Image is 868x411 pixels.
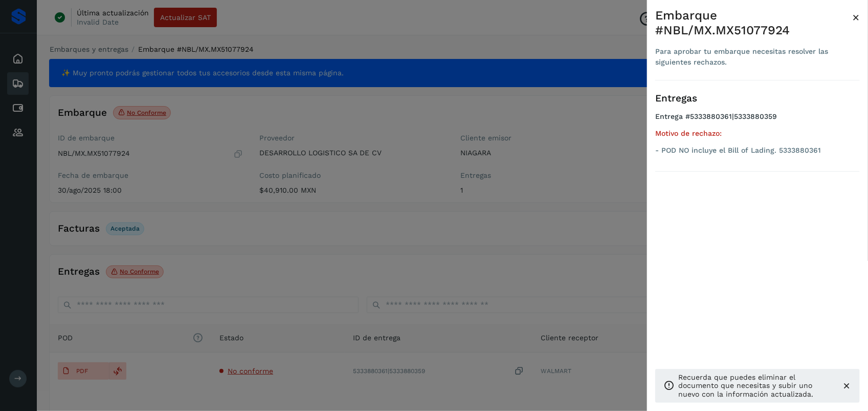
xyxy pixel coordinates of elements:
[655,146,860,155] p: - POD NO incluye el Bill of Lading. 5333880361
[655,129,860,138] h5: Motivo de rechazo:
[655,93,860,105] h3: Entregas
[852,8,860,27] button: Close
[852,10,860,25] span: ×
[655,112,860,129] h4: Entrega #5333880361|5333880359
[655,8,852,38] div: Embarque #NBL/MX.MX51077924
[655,46,852,68] div: Para aprobar tu embarque necesitas resolver las siguientes rechazos.
[678,373,833,399] p: Recuerda que puedes eliminar el documento que necesitas y subir uno nuevo con la información actu...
